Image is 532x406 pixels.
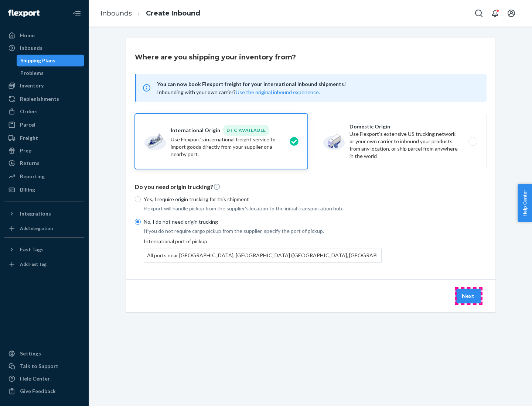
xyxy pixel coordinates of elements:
[144,218,382,226] p: No, I do not need origin trucking
[4,373,84,385] a: Help Center
[157,80,478,89] span: You can now book Flexport freight for your international inbound shipments!
[135,219,141,225] input: No, I do not need origin trucking
[4,106,84,117] a: Orders
[20,147,31,154] div: Prep
[100,9,132,17] a: Inbounds
[4,132,84,144] a: Freight
[4,157,84,169] a: Returns
[20,375,50,382] div: Help Center
[20,44,42,52] div: Inbounds
[471,6,486,21] button: Open Search Box
[8,10,40,17] img: Flexport logo
[157,89,320,95] span: Inbounding with your own carrier?
[17,55,85,66] a: Shipping Plans
[20,173,45,180] div: Reporting
[20,388,56,395] div: Give Feedback
[4,145,84,156] a: Prep
[146,9,200,17] a: Create Inbound
[20,134,38,142] div: Freight
[20,210,51,217] div: Integrations
[144,238,382,263] div: International port of pickup
[20,186,35,193] div: Billing
[20,95,59,103] div: Replenishments
[4,208,84,220] button: Integrations
[4,348,84,359] a: Settings
[20,121,35,128] div: Parcel
[20,32,35,39] div: Home
[4,93,84,105] a: Replenishments
[4,244,84,255] button: Fast Tags
[4,119,84,131] a: Parcel
[4,385,84,397] button: Give Feedback
[236,89,320,96] button: Use the original inbound experience.
[20,69,44,77] div: Problems
[20,159,40,167] div: Returns
[518,184,532,222] button: Help Center
[144,227,382,235] p: If you do not require cargo pickup from the supplier, specify the port of pickup.
[20,246,44,253] div: Fast Tags
[135,196,141,202] input: Yes, I require origin trucking for this shipment
[20,82,44,89] div: Inventory
[488,6,502,21] button: Open notifications
[4,30,84,41] a: Home
[4,80,84,92] a: Inventory
[135,52,296,62] h3: Where are you shipping your inventory from?
[95,3,206,24] ol: breadcrumbs
[4,258,84,270] a: Add Fast Tag
[504,6,519,21] button: Open account menu
[144,205,382,212] p: Flexport will handle pickup from the supplier's location to the initial transportation hub.
[20,362,58,370] div: Talk to Support
[4,171,84,182] a: Reporting
[4,360,84,372] a: Talk to Support
[144,196,382,203] p: Yes, I require origin trucking for this shipment
[4,42,84,54] a: Inbounds
[20,108,38,115] div: Orders
[20,261,47,267] div: Add Fast Tag
[20,225,53,231] div: Add Integration
[69,6,84,21] button: Close Navigation
[20,350,41,357] div: Settings
[17,67,85,79] a: Problems
[135,183,487,191] p: Do you need origin trucking?
[4,223,84,234] a: Add Integration
[20,57,55,64] div: Shipping Plans
[4,184,84,196] a: Billing
[456,289,481,303] button: Next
